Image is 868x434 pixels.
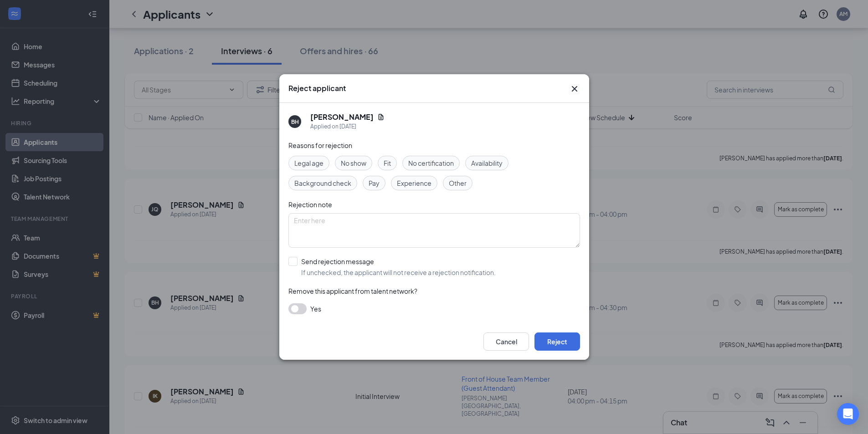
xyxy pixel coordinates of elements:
svg: Document [377,113,385,121]
span: Other [449,178,467,188]
div: Open Intercom Messenger [837,403,859,425]
span: Legal age [294,158,324,168]
span: Reasons for rejection [288,141,352,149]
span: Pay [369,178,380,188]
span: Yes [310,303,321,314]
button: Close [569,83,580,94]
span: Fit [384,158,391,168]
span: Background check [294,178,351,188]
span: Rejection note [288,200,332,209]
button: Reject [534,332,580,351]
h5: [PERSON_NAME] [310,112,374,122]
span: Remove this applicant from talent network? [288,287,417,295]
span: Availability [471,158,503,168]
span: Experience [397,178,431,188]
div: Applied on [DATE] [310,122,385,131]
button: Cancel [483,332,529,351]
svg: Cross [569,83,580,94]
span: No show [341,158,366,168]
span: No certification [408,158,454,168]
div: BH [291,118,298,126]
h3: Reject applicant [288,83,346,93]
